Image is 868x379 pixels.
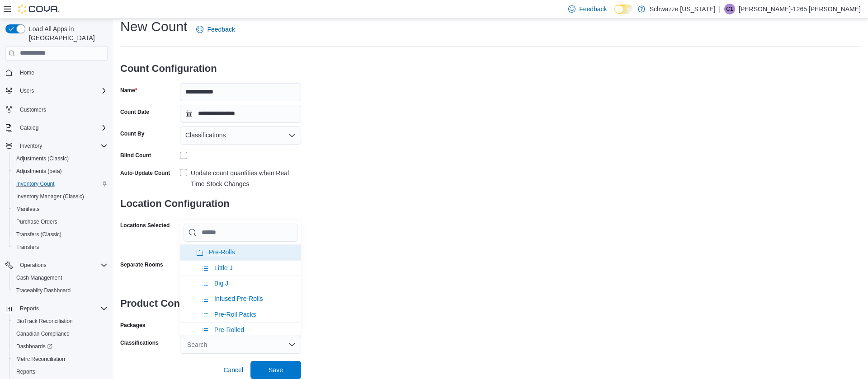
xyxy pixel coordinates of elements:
span: Cancel [223,365,243,374]
button: Operations [2,259,111,271]
span: Canadian Compliance [13,328,108,339]
span: Reports [13,366,108,377]
a: Dashboards [9,340,111,353]
span: Users [16,85,108,96]
span: Adjustments (beta) [13,166,108,177]
span: Catalog [16,122,108,133]
h1: New Count [120,18,187,36]
span: Dashboards [13,341,108,352]
span: Inventory Manager (Classic) [13,191,108,202]
button: Reports [2,302,111,315]
a: Feedback [193,20,238,38]
span: Reports [16,368,35,375]
label: Name [120,87,137,94]
a: Inventory Manager (Classic) [13,191,88,202]
input: Press the down key to open a popover containing a calendar. [180,105,301,123]
input: Chip List selector [184,224,297,242]
h3: Location Configuration [120,189,301,218]
a: Customers [16,104,50,115]
button: Users [16,85,38,96]
span: Purchase Orders [13,216,108,227]
span: Operations [16,260,108,271]
span: Cash Management [16,274,62,281]
span: Big J [214,280,228,287]
span: Purchase Orders [16,218,57,225]
button: Inventory Manager (Classic) [9,190,111,203]
span: Operations [20,262,47,269]
span: Users [20,87,34,94]
label: Classifications [120,339,159,346]
button: Users [2,84,111,97]
span: Inventory [20,142,42,150]
button: Transfers [9,241,111,253]
a: Home [16,67,38,78]
span: Load All Apps in [GEOGRAPHIC_DATA] [25,24,108,42]
span: Pre-Rolled [214,326,244,333]
p: | [719,4,721,14]
span: Classifications [185,130,226,140]
span: BioTrack Reconciliation [13,316,108,327]
button: Customers [2,103,111,116]
span: Dark Mode [614,14,615,14]
button: Home [2,66,111,79]
a: Adjustments (Classic) [13,153,72,164]
button: Open list of options [288,132,296,139]
span: Canadian Compliance [16,330,70,337]
button: Cancel [220,361,247,379]
label: Packages [120,322,145,329]
a: Purchase Orders [13,216,61,227]
span: Manifests [16,206,39,213]
button: Operations [16,260,50,271]
span: BioTrack Reconciliation [16,318,73,325]
button: Catalog [2,122,111,134]
p: Schwazze [US_STATE] [650,4,716,14]
span: Traceabilty Dashboard [13,285,108,296]
button: Purchase Orders [9,215,111,228]
button: Inventory [16,140,46,151]
span: Reports [16,303,108,314]
span: Cash Management [13,272,108,283]
button: Inventory Count [9,178,111,190]
button: Canadian Compliance [9,328,111,340]
span: Feedback [579,5,607,14]
div: Separate Rooms [120,261,163,268]
span: Home [16,67,108,78]
button: Inventory [2,140,111,152]
span: Dashboards [16,343,52,350]
span: Feedback [207,25,235,34]
a: Traceabilty Dashboard [13,285,74,296]
span: Pre-Roll Packs [214,311,256,318]
div: Update count quantities when Real Time Stock Changes [191,168,301,189]
button: Save [250,361,301,379]
a: Metrc Reconciliation [13,354,69,365]
button: Traceabilty Dashboard [9,284,111,297]
img: Cova [18,5,59,14]
span: Transfers [16,243,39,251]
button: Metrc Reconciliation [9,353,111,365]
span: Inventory Manager (Classic) [16,193,84,200]
div: Blind Count [120,152,151,159]
label: Count By [120,130,144,137]
span: Adjustments (Classic) [16,155,69,162]
span: Catalog [20,124,38,131]
button: Transfers (Classic) [9,228,111,241]
label: Count Date [120,108,149,116]
span: Customers [16,103,108,115]
label: Auto-Update Count [120,169,170,177]
span: Metrc Reconciliation [16,356,65,363]
span: Pre-Rolls [209,248,235,256]
span: Metrc Reconciliation [13,354,108,365]
button: Reports [16,303,42,314]
button: Cash Management [9,271,111,284]
span: Little J [214,264,232,271]
p: [PERSON_NAME]-1265 [PERSON_NAME] [739,4,861,14]
span: Infused Pre-Rolls [214,295,263,302]
span: Customers [20,106,46,113]
span: Transfers (Classic) [13,229,108,240]
button: Manifests [9,203,111,215]
div: 1 [180,218,301,229]
span: Adjustments (Classic) [13,153,108,164]
button: Reports [9,365,111,378]
a: BioTrack Reconciliation [13,316,76,327]
span: Home [20,69,34,76]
